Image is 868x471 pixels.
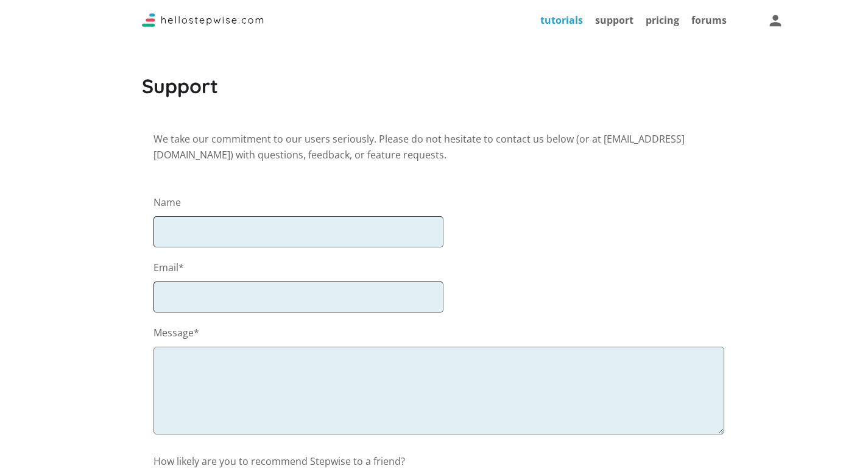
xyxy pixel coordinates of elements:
[142,16,264,30] a: Stepwise
[691,13,727,27] a: forums
[595,13,633,27] a: support
[540,13,583,27] a: tutorials
[646,13,679,27] a: pricing
[142,13,264,27] img: Logo
[142,73,727,99] h1: Support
